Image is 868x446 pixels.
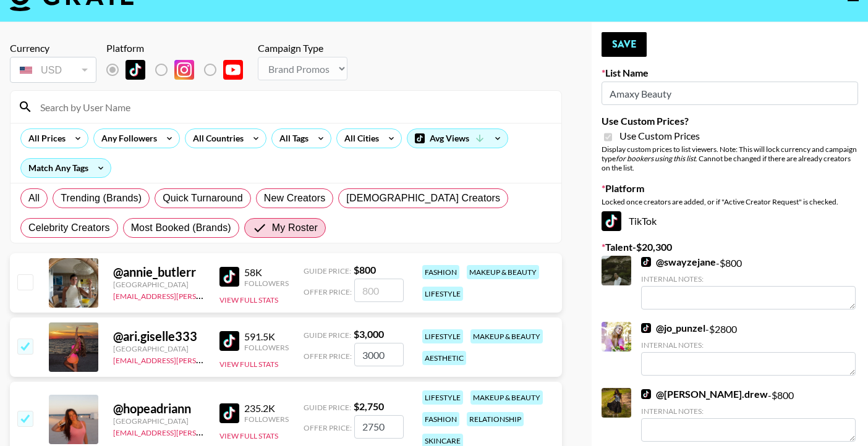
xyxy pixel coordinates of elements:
[106,42,253,54] div: Platform
[641,388,768,400] a: @[PERSON_NAME].drew
[641,323,651,333] img: TikTok
[113,329,205,344] div: @ ari.giselle333
[21,129,68,148] div: All Prices
[21,159,111,177] div: Match Any Tags
[641,388,856,442] div: - $ 800
[337,129,381,148] div: All Cities
[185,129,246,148] div: All Countries
[354,264,376,276] strong: $ 800
[94,129,160,148] div: Any Followers
[422,390,463,405] div: lifestyle
[219,431,278,440] button: View Full Stats
[61,191,142,206] span: Trending (Brands)
[641,406,856,416] div: Internal Notes:
[641,389,651,399] img: TikTok
[113,264,205,280] div: @ annie_butlerr
[304,423,352,432] span: Offer Price:
[272,221,318,235] span: My Roster
[131,221,231,235] span: Most Booked (Brands)
[219,403,239,423] img: TikTok
[422,329,463,343] div: lifestyle
[10,54,96,85] div: Currency is locked to USD
[244,402,289,414] div: 235.2K
[641,256,856,309] div: - $ 800
[113,353,296,365] a: [EMAIL_ADDRESS][PERSON_NAME][DOMAIN_NAME]
[113,289,296,301] a: [EMAIL_ADDRESS][PERSON_NAME][DOMAIN_NAME]
[28,191,40,206] span: All
[422,265,459,279] div: fashion
[470,329,543,343] div: makeup & beauty
[163,191,243,206] span: Quick Turnaround
[619,130,700,142] span: Use Custom Prices
[641,257,651,267] img: TikTok
[258,42,347,54] div: Campaign Type
[407,129,508,148] div: Avg Views
[264,191,326,206] span: New Creators
[354,328,384,340] strong: $ 3,000
[304,287,352,297] span: Offer Price:
[602,211,858,231] div: TikTok
[304,403,351,412] span: Guide Price:
[126,60,145,80] img: TikTok
[304,266,351,276] span: Guide Price:
[422,351,466,365] div: aesthetic
[467,265,539,279] div: makeup & beauty
[113,416,205,426] div: [GEOGRAPHIC_DATA]
[10,42,96,54] div: Currency
[354,415,404,439] input: 2,750
[346,191,500,206] span: [DEMOGRAPHIC_DATA] Creators
[12,59,94,81] div: USD
[244,414,289,424] div: Followers
[422,412,459,426] div: fashion
[244,279,289,288] div: Followers
[354,400,384,412] strong: $ 2,750
[602,211,621,231] img: TikTok
[641,322,856,376] div: - $ 2800
[223,60,243,80] img: YouTube
[602,182,858,195] label: Platform
[470,390,543,405] div: makeup & beauty
[244,330,289,343] div: 591.5K
[244,343,289,352] div: Followers
[602,197,858,206] div: Locked once creators are added, or if "Active Creator Request" is checked.
[244,266,289,279] div: 58K
[422,287,463,301] div: lifestyle
[113,344,205,353] div: [GEOGRAPHIC_DATA]
[641,322,705,334] a: @jo_punzel
[641,340,856,350] div: Internal Notes:
[602,115,858,127] label: Use Custom Prices?
[219,360,278,369] button: View Full Stats
[33,97,554,117] input: Search by User Name
[304,330,351,340] span: Guide Price:
[113,280,205,289] div: [GEOGRAPHIC_DATA]
[106,57,253,83] div: List locked to TikTok.
[113,401,205,416] div: @ hopeadriann
[354,279,404,302] input: 800
[602,241,858,253] label: Talent - $ 20,300
[219,267,239,287] img: TikTok
[113,426,296,437] a: [EMAIL_ADDRESS][PERSON_NAME][DOMAIN_NAME]
[304,351,352,361] span: Offer Price:
[219,331,239,351] img: TikTok
[602,67,858,79] label: List Name
[616,154,696,163] em: for bookers using this list
[28,221,110,235] span: Celebrity Creators
[272,129,311,148] div: All Tags
[602,145,858,172] div: Display custom prices to list viewers. Note: This will lock currency and campaign type . Cannot b...
[602,32,647,57] button: Save
[219,295,278,305] button: View Full Stats
[641,256,716,268] a: @swayzejane
[174,60,194,80] img: Instagram
[641,274,856,284] div: Internal Notes:
[354,343,404,366] input: 3,000
[467,412,524,426] div: relationship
